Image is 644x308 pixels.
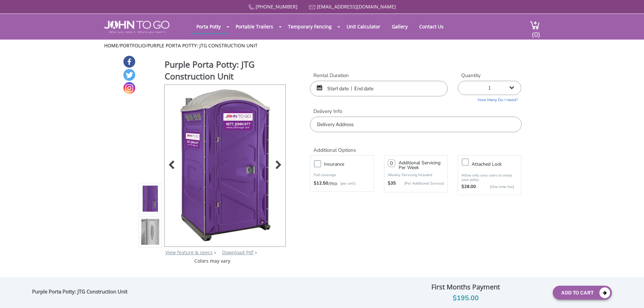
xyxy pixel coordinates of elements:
strong: $35 [388,180,396,187]
h2: Additional Options [310,139,521,153]
img: right arrow icon [214,251,216,254]
img: Call [248,4,254,10]
img: chevron.png [255,251,257,254]
input: 0 [388,160,395,167]
img: Product [174,85,276,244]
a: Portfolio [120,42,146,49]
p: Weekly Servicing Included [388,172,444,177]
input: Start date | End date [310,81,448,96]
a: [PHONE_NUMBER] [256,3,297,10]
a: Porta Potty [191,20,226,33]
img: JOHN to go [104,21,169,33]
a: Portable Trailers [231,20,278,33]
div: /mo [314,180,370,187]
a: Unit Calculator [341,20,385,33]
a: Twitter [123,69,135,81]
a: Purple Porta Potty: JTG Construction Unit [147,42,258,49]
h1: Purple Porta Potty: JTG Construction Unit [165,58,286,84]
button: Live Chat [617,281,644,308]
label: Quantity [458,72,521,79]
p: (per unit) [337,180,356,187]
a: Download Pdf [222,249,254,256]
ul: / / [104,42,540,49]
a: Instagram [123,82,135,94]
p: (Per Additional Service) [396,181,444,186]
label: Delivery Info [310,108,521,115]
h3: Attached lock [472,160,524,168]
h3: Additional Servicing Per Week [399,161,444,170]
button: Add To Cart [553,286,612,300]
strong: $12.50 [314,180,328,187]
input: Delivery Address [310,117,521,132]
div: $195.00 [384,293,547,304]
p: Allow only your users to enjoy your potty. [461,173,518,182]
img: Mail [309,5,315,9]
a: Home [104,42,118,49]
div: First Months Payment [384,281,547,293]
p: {One time fee} [479,184,514,190]
label: Rental Duration [310,72,448,79]
div: Colors may vary [139,258,286,264]
a: How Many Do I need? [458,95,521,103]
a: Gallery [387,20,413,33]
img: Product [141,119,160,278]
a: [EMAIL_ADDRESS][DOMAIN_NAME] [317,3,396,10]
h3: Insurance [324,160,377,168]
strong: $28.00 [461,184,476,190]
a: Temporary Fencing [283,20,337,33]
a: View feature & specs [165,249,213,256]
img: cart a [530,21,540,30]
p: Full coverage [314,172,370,179]
a: Facebook [123,56,135,68]
span: (0) [532,24,540,39]
a: Contact Us [414,20,449,33]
